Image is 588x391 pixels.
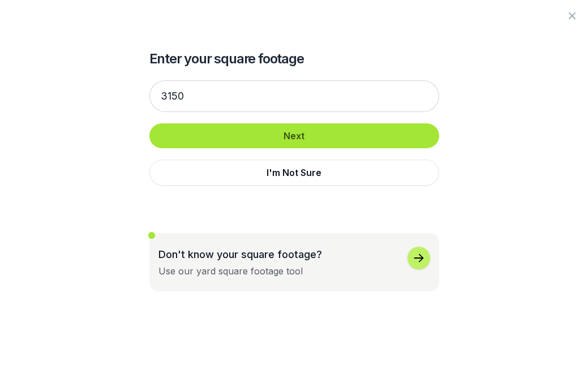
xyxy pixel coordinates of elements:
[158,247,322,262] p: Don't know your square footage?
[149,160,439,186] button: I'm Not Sure
[149,123,439,148] button: Next
[149,233,439,291] button: Don't know your square footage?Use our yard square footage tool
[158,264,303,278] div: Use our yard square footage tool
[149,50,439,68] h2: Enter your square footage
